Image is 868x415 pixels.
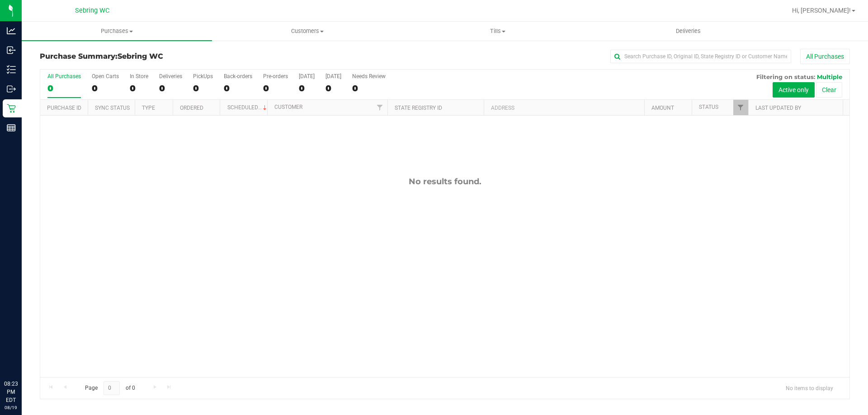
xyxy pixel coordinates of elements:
div: Pre-orders [263,73,288,79]
div: 0 [263,83,288,93]
iframe: Resource center [9,343,36,370]
a: Purchases [22,22,212,41]
span: Customers [212,27,402,35]
a: Last Updated By [755,105,801,111]
div: Needs Review [352,73,386,79]
a: Status [699,104,718,110]
span: Tills [403,27,592,35]
div: 0 [352,83,386,93]
div: No results found. [40,177,849,187]
inline-svg: Reports [7,123,16,132]
a: State Registry ID [395,105,442,111]
span: Sebring WC [75,7,109,14]
a: Sync Status [95,105,130,111]
inline-svg: Outbound [7,84,16,93]
button: All Purchases [800,49,850,64]
div: 0 [299,83,315,93]
button: Clear [816,82,842,98]
div: 0 [130,83,148,93]
span: Page of 0 [77,381,142,395]
inline-svg: Analytics [7,26,16,35]
button: Active only [773,82,815,98]
div: [DATE] [325,73,341,79]
div: Open Carts [92,73,119,79]
a: Tills [402,22,593,41]
div: 0 [47,83,81,93]
a: Filter [373,100,387,115]
a: Type [142,105,155,111]
div: All Purchases [47,73,81,79]
a: Filter [733,100,748,115]
span: Sebring WC [118,52,163,61]
a: Ordered [180,105,203,111]
div: 0 [159,83,182,93]
div: 0 [224,83,252,93]
span: No items to display [778,381,840,395]
a: Amount [651,105,674,111]
a: Customer [274,104,302,110]
div: 0 [325,83,341,93]
div: [DATE] [299,73,315,79]
div: Back-orders [224,73,252,79]
a: Deliveries [593,22,783,41]
a: Scheduled [227,104,269,111]
span: Purchases [22,27,212,35]
div: 0 [193,83,213,93]
div: PickUps [193,73,213,79]
input: Search Purchase ID, Original ID, State Registry ID or Customer Name... [610,50,791,63]
p: 08/19 [4,404,18,411]
span: Filtering on status: [756,73,815,80]
a: Customers [212,22,402,41]
div: Deliveries [159,73,182,79]
h3: Purchase Summary: [40,52,310,61]
inline-svg: Inbound [7,46,16,55]
span: Deliveries [664,27,713,35]
span: Multiple [817,73,842,80]
a: Purchase ID [47,105,81,111]
div: 0 [92,83,119,93]
th: Address [484,100,644,116]
inline-svg: Retail [7,104,16,113]
inline-svg: Inventory [7,65,16,74]
p: 08:23 PM EDT [4,380,18,404]
div: In Store [130,73,148,79]
span: Hi, [PERSON_NAME]! [792,7,851,14]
